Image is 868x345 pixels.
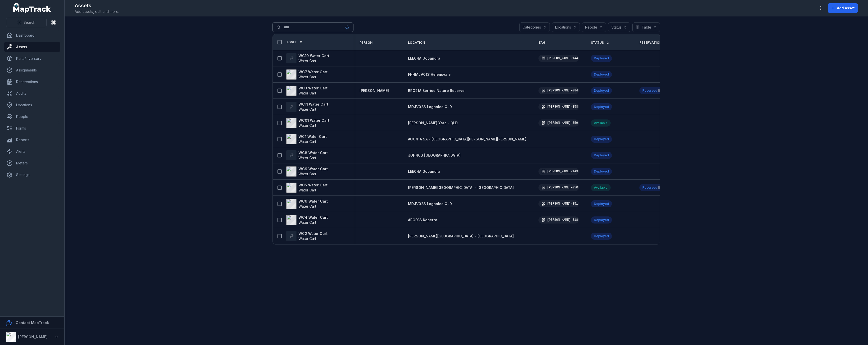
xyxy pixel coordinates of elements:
div: Available [591,184,611,191]
div: [PERSON_NAME]-050 [538,184,579,191]
a: FHHMJV01S Helensvale [408,72,451,77]
a: MDJV02S Loganlea QLD [408,104,452,109]
span: Water Cart [299,172,316,176]
a: MapTrack [13,3,51,13]
div: Deployed [591,55,612,62]
div: Deployed [591,200,612,207]
time: 9/28/2025, 12:00:00 AM [658,186,669,190]
span: Water Cart [299,220,316,225]
a: WC5 Water CartWater Cart [286,183,328,193]
span: JOH40S [GEOGRAPHIC_DATA] [408,153,460,157]
a: WC7 Water CartWater Cart [286,69,328,80]
a: LEE04A Gooandra [408,56,440,61]
strong: WC4 Water Cart [299,215,328,220]
a: WC9 Water CartWater Cart [286,166,328,177]
a: [PERSON_NAME][GEOGRAPHIC_DATA] - [GEOGRAPHIC_DATA] [408,234,514,239]
strong: WC3 Water Cart [299,86,328,91]
a: WC4 Water CartWater Cart [286,215,328,225]
span: Water Cart [299,156,316,160]
a: Assets [4,42,60,52]
strong: WC9 Water Cart [299,166,328,171]
button: People [582,22,606,32]
a: Locations [4,100,60,110]
div: Reserved [639,184,672,191]
span: Add assets, edit and more. [75,9,119,14]
strong: WC01 Water Cart [299,118,329,123]
a: Asset [286,40,303,44]
a: Status [591,41,610,45]
div: [PERSON_NAME]-358 [538,103,579,110]
span: Person [360,41,373,45]
a: BRO21A Berrico Nature Reserve [408,88,465,93]
strong: WC7 Water Cart [299,69,328,75]
span: Status [591,41,604,45]
strong: WC6 Water Cart [299,199,328,204]
div: [PERSON_NAME]-351 [538,200,579,207]
a: Meters [4,158,60,168]
a: LEE04A Gooandra [408,169,440,174]
strong: [PERSON_NAME] Group [18,335,60,339]
button: Search [6,18,47,27]
strong: Contact MapTrack [16,321,49,325]
div: [PERSON_NAME]-359 [538,119,579,127]
a: JOH40S [GEOGRAPHIC_DATA] [408,153,460,158]
strong: WC2 Water Cart [299,231,328,236]
button: Add asset [828,3,858,13]
a: Parts/Inventory [4,54,60,64]
a: [PERSON_NAME] [360,88,389,93]
span: Water Cart [299,188,316,192]
div: Deployed [591,136,612,143]
div: [PERSON_NAME]-144 [538,55,579,62]
div: Deployed [591,216,612,224]
div: [PERSON_NAME]-084 [538,87,579,94]
span: [PERSON_NAME] Yard - QLD [408,121,458,125]
a: Forms [4,123,60,133]
a: [PERSON_NAME] Yard - QLD [408,120,458,126]
div: [PERSON_NAME]-143 [538,168,579,175]
a: [PERSON_NAME][GEOGRAPHIC_DATA] - [GEOGRAPHIC_DATA] [408,185,514,190]
time: 10/6/2025, 11:00:00 PM [658,89,669,93]
div: Available [591,119,611,127]
a: Reserved[DATE] [639,87,672,94]
span: Water Cart [299,139,316,144]
span: LEE04A Gooandra [408,56,440,60]
div: Deployed [591,103,612,110]
a: Dashboard [4,30,60,40]
a: WC11 Water CartWater Cart [286,102,328,112]
div: Deployed [591,233,612,240]
span: Search [23,20,35,25]
button: Table [632,22,660,32]
span: MDJV02S Loganlea QLD [408,105,452,109]
div: [PERSON_NAME]-318 [538,216,579,224]
a: MDJV02S Loganlea QLD [408,201,452,206]
span: ACC41A SA - [GEOGRAPHIC_DATA][PERSON_NAME][PERSON_NAME] [408,137,526,141]
a: Settings [4,170,60,180]
a: WC3 Water CartWater Cart [286,86,328,96]
strong: WC8 Water Cart [299,150,328,155]
span: Location [408,41,425,45]
strong: WC1 Water Cart [299,134,327,139]
a: Reservations [4,77,60,87]
a: Reports [4,135,60,145]
span: Tag [538,41,545,45]
button: Status [608,22,630,32]
span: [PERSON_NAME][GEOGRAPHIC_DATA] - [GEOGRAPHIC_DATA] [408,185,514,190]
a: WC1 Water CartWater Cart [286,134,327,144]
span: Water Cart [299,91,316,95]
a: WC10 Water CartWater Cart [286,53,329,63]
span: Water Cart [299,236,316,241]
a: APO01S Keperra [408,217,437,223]
span: MDJV02S Loganlea QLD [408,202,452,206]
span: [DATE] [658,89,669,92]
a: Assignments [4,65,60,75]
div: Deployed [591,152,612,159]
span: Add asset [837,6,855,11]
span: Water Cart [299,75,316,79]
strong: WC5 Water Cart [299,183,328,188]
span: Water Cart [299,123,316,128]
strong: WC11 Water Cart [299,102,328,107]
a: ACC41A SA - [GEOGRAPHIC_DATA][PERSON_NAME][PERSON_NAME] [408,137,526,142]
